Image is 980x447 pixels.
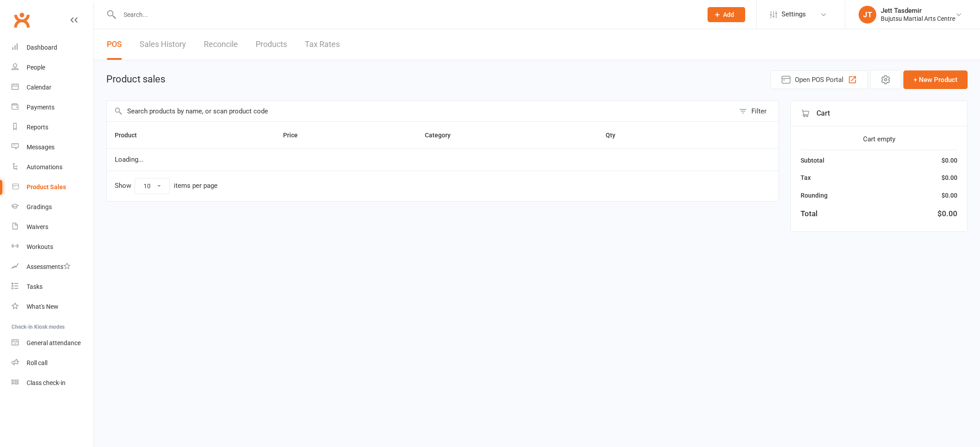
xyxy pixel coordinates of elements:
div: General attendance [27,339,81,346]
div: Roll call [27,359,47,366]
button: Category [425,130,460,140]
div: JT [859,6,876,23]
a: Tax Rates [305,29,340,60]
h1: Product sales [106,74,165,85]
a: Waivers [12,217,93,237]
a: Clubworx [11,9,33,31]
div: Jett Tasdemir [881,7,955,15]
a: Product Sales [12,177,93,197]
a: People [12,58,93,78]
div: Show [115,178,218,194]
a: What's New [12,297,93,317]
div: Rounding [801,190,828,200]
div: Reports [27,124,48,131]
a: Reports [12,117,93,137]
div: Cart empty [801,134,957,144]
a: Payments [12,97,93,117]
div: Bujutsu Martial Arts Centre [881,15,955,23]
a: POS [107,29,122,60]
div: Workouts [27,243,53,250]
div: Waivers [27,223,48,230]
div: $0.00 [941,155,957,165]
span: Settings [782,4,806,24]
span: Add [723,11,734,18]
a: Reconcile [204,29,238,60]
div: Class check-in [27,379,66,386]
a: Workouts [12,237,93,257]
a: Tasks [12,277,93,297]
div: $0.00 [937,208,957,220]
a: Dashboard [12,38,93,58]
div: Calendar [27,84,51,91]
a: Messages [12,137,93,157]
div: $0.00 [941,190,957,200]
button: Product [115,130,147,140]
div: Dashboard [27,44,57,51]
a: Gradings [12,197,93,217]
div: What's New [27,303,58,310]
a: Sales History [140,29,186,60]
div: $0.00 [941,173,957,183]
div: Assessments [27,263,70,270]
a: Class kiosk mode [12,373,93,393]
button: Filter [735,101,778,121]
span: Price [283,132,307,139]
a: Automations [12,157,93,177]
span: Category [425,132,460,139]
a: Calendar [12,78,93,97]
div: Tax [801,173,811,183]
input: Search... [117,8,696,21]
button: Price [283,130,307,140]
span: Open POS Portal [795,74,844,85]
span: Qty [606,132,625,139]
div: Automations [27,163,62,171]
div: Product Sales [27,183,66,190]
a: Products [256,29,287,60]
div: Gradings [27,203,52,210]
div: Messages [27,144,54,151]
a: General attendance kiosk mode [12,333,93,353]
div: Total [801,208,817,220]
div: items per page [174,182,218,190]
div: Filter [751,106,766,117]
div: People [27,64,45,71]
td: Loading... [107,148,778,171]
button: Qty [606,130,625,140]
div: Tasks [27,283,43,290]
button: + New Product [903,70,968,89]
a: Assessments [12,257,93,277]
button: Add [708,7,745,22]
input: Search products by name, or scan product code [107,101,735,121]
div: Subtotal [801,155,824,165]
div: Cart [791,101,967,126]
div: Payments [27,104,54,111]
button: Open POS Portal [770,70,868,89]
span: Product [115,132,147,139]
a: Roll call [12,353,93,373]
